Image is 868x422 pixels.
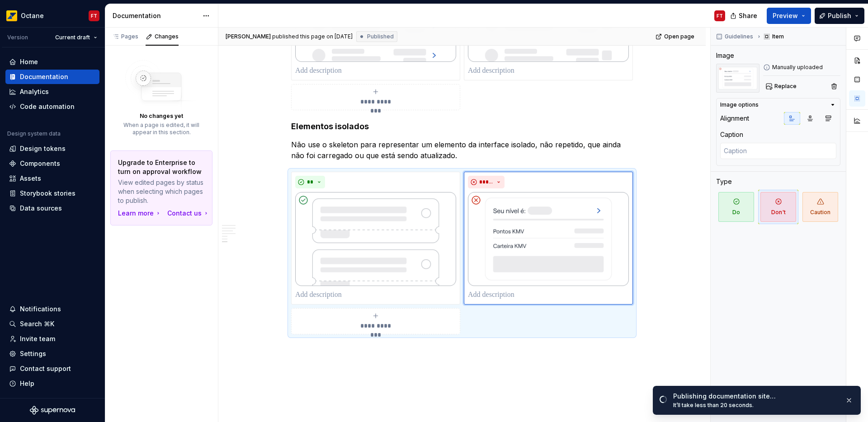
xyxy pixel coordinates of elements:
div: Manually uploaded [763,64,840,71]
div: Type [716,177,732,186]
a: Documentation [5,70,99,84]
div: Octane [21,11,44,20]
div: FT [91,12,97,19]
p: When a page is edited, it will appear in this section. [119,122,203,136]
div: FT [717,12,723,19]
div: Storybook stories [20,189,75,198]
button: Search ⌘K [5,317,99,331]
a: Contact us [167,209,210,218]
div: Image options [720,101,759,108]
span: Publish [828,11,851,20]
button: Image options [720,101,836,108]
a: Analytics [5,84,99,99]
div: published this page on [DATE] [272,33,353,40]
div: Design tokens [20,144,66,153]
div: Pages [112,33,138,40]
span: Guidelines [725,33,753,40]
span: Caution [802,192,838,222]
div: Data sources [20,204,62,213]
div: Design system data [7,130,61,137]
div: Publishing documentation site… [673,392,838,401]
div: Help [20,379,34,388]
svg: Supernova Logo [30,406,75,415]
p: No changes yet [140,113,183,120]
button: Contact support [5,361,99,376]
a: Assets [5,171,99,186]
p: Upgrade to Enterprise to turn on approval workflow [118,158,205,176]
button: Replace [763,80,801,93]
p: Não use o skeleton para representar um elemento da interface isolado, não repetido, que ainda não... [291,139,633,161]
div: Settings [20,349,46,358]
span: Share [739,11,757,20]
span: Don't [760,192,796,222]
button: Do [716,190,756,224]
a: Code automation [5,99,99,114]
a: Learn more [118,209,162,218]
a: Settings [5,347,99,361]
img: f7733395-cdfc-4859-ba3a-fc01d856864c.png [468,192,629,286]
a: Components [5,156,99,171]
img: e8093afa-4b23-4413-bf51-00cde92dbd3f.png [6,10,17,21]
div: Alignment [720,114,749,123]
button: Publish [815,8,864,24]
a: Open page [653,30,698,43]
button: Help [5,376,99,391]
span: Published [367,33,394,40]
div: It’ll take less than 20 seconds. [673,402,838,409]
div: Code automation [20,102,75,111]
span: Open page [664,33,694,40]
button: Current draft [51,31,101,44]
div: Version [7,34,28,41]
span: Current draft [55,34,90,41]
div: Home [20,57,38,66]
div: Caption [720,130,743,139]
div: Documentation [113,11,198,20]
span: [PERSON_NAME] [226,33,271,40]
div: Documentation [20,72,68,81]
a: Home [5,55,99,69]
img: f7733395-cdfc-4859-ba3a-fc01d856864c.png [716,64,759,93]
a: Storybook stories [5,186,99,201]
button: Preview [767,8,811,24]
div: Image [716,51,734,60]
div: Search ⌘K [20,319,54,328]
button: Share [726,8,763,24]
p: View edited pages by status when selecting which pages to publish. [118,178,205,205]
a: Invite team [5,332,99,346]
span: Preview [773,11,798,20]
div: Components [20,159,60,168]
span: Replace [774,83,797,90]
button: OctaneFT [2,6,103,25]
button: Notifications [5,302,99,316]
span: Do [718,192,754,222]
button: Don't [758,190,798,224]
div: Assets [20,174,41,183]
img: ad55b2a5-045c-4e8b-b06e-b3769834c065.png [295,192,456,286]
div: Changes [155,33,179,40]
h4: Elementos isolados [291,121,633,132]
a: Data sources [5,201,99,216]
div: Invite team [20,334,55,343]
div: Analytics [20,87,49,96]
a: Design tokens [5,141,99,156]
button: Caution [800,190,840,224]
div: Notifications [20,305,61,314]
div: Contact support [20,364,71,373]
button: Guidelines [713,30,757,43]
